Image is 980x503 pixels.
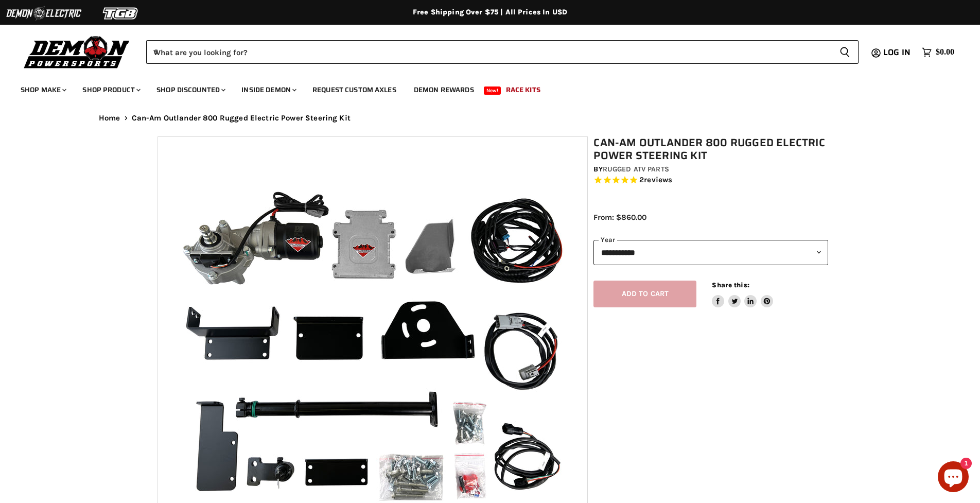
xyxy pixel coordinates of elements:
[82,4,160,23] img: TGB Logo 2
[75,79,147,100] a: Shop Product
[917,45,959,60] a: $0.00
[5,4,82,23] img: Demon Electric Logo 2
[132,114,351,123] span: Can-Am Outlander 800 Rugged Electric Power Steering Kit
[99,114,120,123] a: Home
[712,281,773,308] aside: Share this:
[593,164,828,175] div: by
[21,33,133,70] img: Demon Powersports
[593,136,828,162] h1: Can-Am Outlander 800 Rugged Electric Power Steering Kit
[603,165,669,174] a: Rugged ATV Parts
[406,79,482,100] a: Demon Rewards
[13,75,952,100] ul: Main menu
[498,79,548,100] a: Race Kits
[879,48,917,57] a: Log in
[13,79,73,100] a: Shop Make
[146,40,859,64] form: Product
[712,281,749,289] span: Share this:
[639,176,672,185] span: 2 reviews
[234,79,303,100] a: Inside Demon
[149,79,232,100] a: Shop Discounted
[593,213,646,222] span: From: $860.00
[78,8,902,17] div: Free Shipping Over $75 | All Prices In USD
[593,240,828,265] select: year
[146,40,831,64] input: When autocomplete results are available use up and down arrows to review and enter to select
[644,176,672,185] span: reviews
[883,46,911,59] span: Log in
[78,114,902,123] nav: Breadcrumbs
[305,79,404,100] a: Request Custom Axles
[831,40,859,64] button: Search
[935,461,972,495] inbox-online-store-chat: Shopify online store chat
[593,175,828,186] span: Rated 5.0 out of 5 stars 2 reviews
[484,86,501,95] span: New!
[936,47,954,57] span: $0.00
